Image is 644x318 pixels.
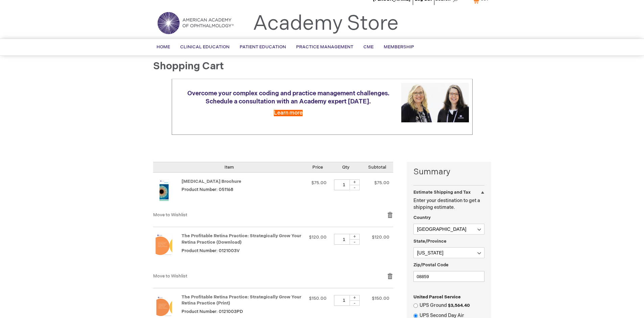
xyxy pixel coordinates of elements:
span: $3,564.40 [448,303,470,308]
span: Membership [384,44,414,50]
span: United Parcel Service [413,294,461,300]
div: + [350,234,360,240]
span: Product Number: 051168 [182,187,233,192]
img: Schedule a consultation with an Academy expert today [401,83,469,122]
span: $120.00 [372,235,389,240]
span: Product Number: 0121003V [182,248,240,253]
span: State/Province [413,239,447,244]
span: $150.00 [372,296,389,301]
div: + [350,179,360,185]
a: Amblyopia Brochure [153,179,182,205]
span: $120.00 [309,235,327,240]
span: Item [224,165,234,170]
a: Move to Wishlist [153,273,187,279]
span: Clinical Education [180,44,230,50]
span: Shopping Cart [153,60,224,72]
p: Enter your destination to get a shipping estimate. [413,197,484,211]
a: The Profitable Retina Practice: Strategically Grow Your Retina Practice (Print) [182,294,301,306]
span: $150.00 [309,296,327,301]
a: Move to Wishlist [153,212,187,218]
img: The Profitable Retina Practice: Strategically Grow Your Retina Practice (Print) [153,295,175,317]
span: Qty [342,165,350,170]
a: Academy Store [253,11,399,36]
span: Subtotal [368,165,386,170]
a: [MEDICAL_DATA] Brochure [182,179,241,184]
div: - [350,239,360,245]
div: - [350,185,360,190]
input: Qty [334,295,354,306]
a: Learn more [274,110,303,116]
label: UPS Ground [420,302,484,309]
span: Product Number: 0121003PD [182,309,243,314]
input: Qty [334,234,354,245]
span: Country [413,215,431,220]
strong: Summary [413,166,484,178]
span: $75.00 [311,180,327,186]
span: Home [157,44,170,50]
input: Qty [334,179,354,190]
a: The Profitable Retina Practice: Strategically Grow Your Retina Practice (Download) [182,233,301,245]
div: - [350,300,360,306]
span: Patient Education [240,44,286,50]
span: Price [312,165,323,170]
img: Amblyopia Brochure [153,179,175,201]
a: The Profitable Retina Practice: Strategically Grow Your Retina Practice (Download) [153,234,182,266]
div: + [350,295,360,301]
span: Practice Management [296,44,353,50]
span: Zip/Postal Code [413,262,449,268]
span: Overcome your complex coding and practice management challenges. Schedule a consultation with an ... [187,90,389,105]
span: $75.00 [374,180,389,186]
img: The Profitable Retina Practice: Strategically Grow Your Retina Practice (Download) [153,234,175,255]
span: CME [363,44,374,50]
strong: Estimate Shipping and Tax [413,190,471,195]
